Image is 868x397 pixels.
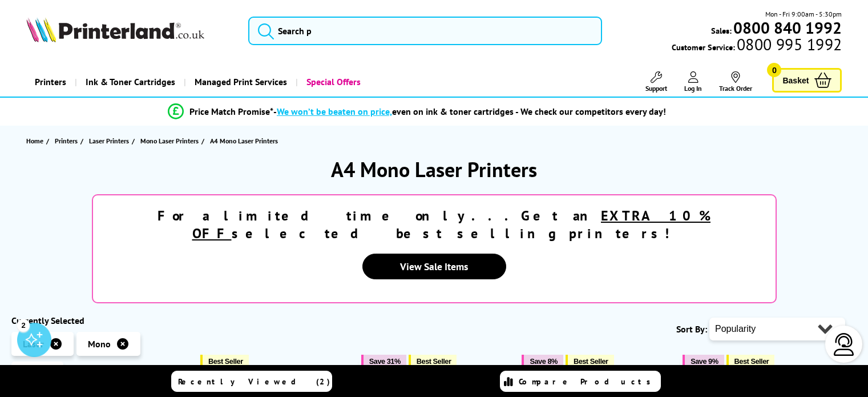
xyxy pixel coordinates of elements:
[140,135,201,147] a: Mono Laser Printers
[767,63,781,77] span: 0
[683,355,724,368] button: Save 9%
[369,357,401,366] span: Save 31%
[17,319,30,331] div: 2
[86,67,175,97] span: Ink & Toner Cartridges
[55,135,80,147] a: Printers
[89,135,129,147] span: Laser Printers
[6,102,828,122] li: modal_Promise
[684,84,702,93] span: Log In
[765,9,842,19] span: Mon - Fri 9:00am - 5:30pm
[248,17,602,45] input: Search p
[734,357,769,366] span: Best Seller
[26,135,46,147] a: Home
[782,73,809,88] span: Basket
[645,84,667,93] span: Support
[672,39,842,53] span: Customer Service:
[11,315,189,326] div: Currently Selected
[189,106,273,117] span: Price Match Promise*
[11,156,857,183] h1: A4 Mono Laser Printers
[277,106,392,117] span: We won’t be beaten on price,
[732,22,842,33] a: 0800 840 1992
[55,135,78,147] span: Printers
[719,71,752,93] a: Track Order
[273,106,666,117] div: - even on ink & toner cartridges - We check our competitors every day!
[574,357,608,366] span: Best Seller
[140,135,199,147] span: Mono Laser Printers
[500,371,661,392] a: Compare Products
[192,207,711,242] u: EXTRA 10% OFF
[178,376,330,387] span: Recently Viewed (2)
[171,371,332,392] a: Recently Viewed (2)
[208,357,243,366] span: Best Seller
[680,380,851,397] iframe: Chat icon for chat window
[210,137,278,145] span: A4 Mono Laser Printers
[726,355,775,368] button: Best Seller
[833,333,855,356] img: user-headset-light.svg
[26,67,75,97] a: Printers
[711,25,732,36] span: Sales:
[772,68,842,93] a: Basket 0
[409,355,457,368] button: Best Seller
[676,323,707,335] span: Sort By:
[26,17,234,45] a: Printerland Logo
[296,67,369,97] a: Special Offers
[417,357,451,366] span: Best Seller
[522,355,563,368] button: Save 8%
[200,355,249,368] button: Best Seller
[158,207,710,242] strong: For a limited time only...Get an selected best selling printers!
[530,357,557,366] span: Save 8%
[89,135,132,147] a: Laser Printers
[184,67,296,97] a: Managed Print Services
[362,254,506,279] a: View Sale Items
[361,355,406,368] button: Save 31%
[26,17,204,42] img: Printerland Logo
[75,67,184,97] a: Ink & Toner Cartridges
[645,71,667,93] a: Support
[519,376,657,387] span: Compare Products
[735,39,842,50] span: 0800 995 1992
[733,17,842,38] b: 0800 840 1992
[566,355,614,368] button: Best Seller
[88,338,111,350] span: Mono
[684,71,702,93] a: Log In
[691,357,718,366] span: Save 9%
